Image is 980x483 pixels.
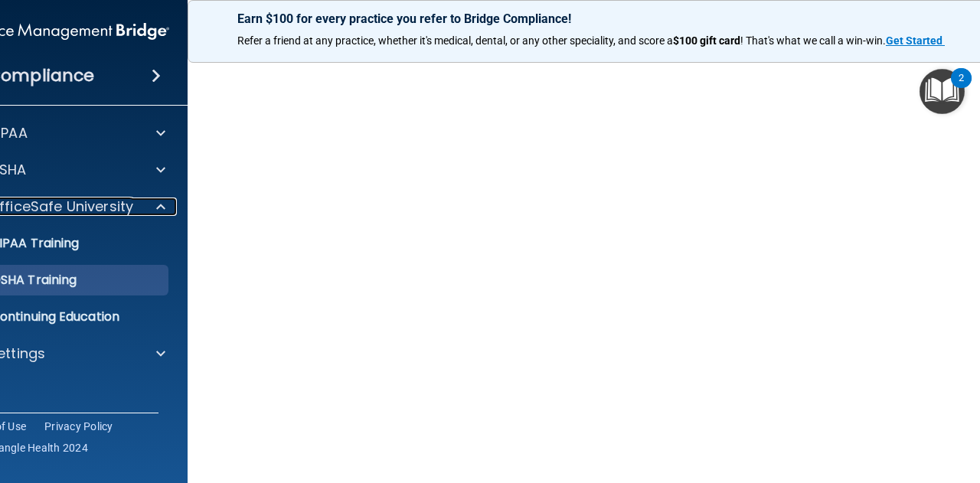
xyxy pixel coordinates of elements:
[886,34,942,47] strong: Get Started
[740,34,886,47] span: ! That's what we call a win-win.
[237,34,673,47] span: Refer a friend at any practice, whether it's medical, dental, or any other speciality, and score a
[673,34,740,47] strong: $100 gift card
[959,78,964,98] div: 2
[44,419,113,434] a: Privacy Policy
[920,69,965,114] button: Open Resource Center, 2 new notifications
[886,34,945,47] a: Get Started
